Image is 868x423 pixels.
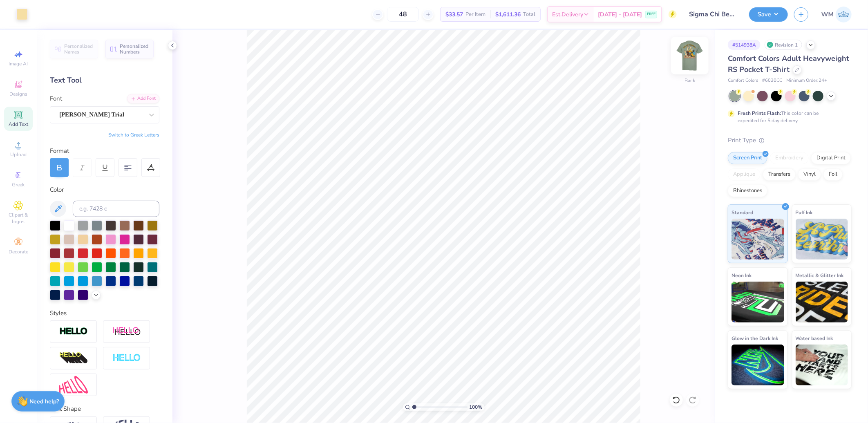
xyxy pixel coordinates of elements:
img: Standard [732,219,784,260]
span: $33.57 [445,10,463,19]
span: Comfort Colors Adult Heavyweight RS Pocket T-Shirt [728,54,849,74]
label: Font [50,94,62,103]
div: This color can be expedited for 5 day delivery. [738,110,838,124]
div: Transfers [763,168,796,181]
div: Rhinestones [728,185,767,197]
div: Embroidery [770,152,809,164]
span: Add Text [9,121,28,128]
span: Personalized Numbers [120,43,149,55]
strong: Fresh Prints Flash: [738,110,781,116]
span: Per Item [465,10,485,19]
span: Comfort Colors [728,77,758,84]
span: Image AI [9,60,28,67]
div: Text Tool [50,75,159,86]
button: Switch to Greek Letters [108,132,159,138]
img: Stroke [59,327,88,336]
div: Color [50,185,159,195]
span: Standard [732,208,753,217]
span: Designs [9,91,27,97]
div: # 514938A [728,40,761,50]
span: Glow in the Dark Ink [732,334,778,342]
img: Free Distort [59,376,88,394]
input: e.g. 7428 c [73,201,159,217]
img: Shadow [112,327,141,337]
span: Est. Delivery [552,10,583,19]
span: # 6030CC [762,77,782,84]
span: Greek [12,181,25,188]
span: 100 % [470,403,483,411]
img: 3d Illusion [59,352,88,365]
span: WM [821,10,834,19]
span: Personalized Names [64,43,93,55]
div: Styles [50,309,159,318]
span: Clipart & logos [4,212,33,225]
div: Format [50,146,160,156]
img: Neon Ink [732,282,784,322]
input: Untitled Design [683,6,743,22]
span: Decorate [9,248,28,255]
img: Metallic & Glitter Ink [796,282,848,322]
img: Water based Ink [796,345,848,385]
div: Digital Print [811,152,851,164]
div: Screen Print [728,152,767,164]
button: Save [749,7,788,22]
span: Water based Ink [796,334,833,342]
a: WM [821,7,852,22]
img: Wilfredo Manabat [836,7,852,22]
div: Text Shape [50,404,159,414]
div: Back [685,77,695,85]
div: Vinyl [798,168,821,181]
span: Neon Ink [732,271,752,280]
span: Metallic & Glitter Ink [796,271,844,280]
div: Foil [823,168,843,181]
div: Print Type [728,136,852,145]
img: Back [673,39,706,72]
strong: Need help? [30,398,59,405]
span: Upload [10,151,27,158]
div: Revision 1 [765,40,802,50]
img: Negative Space [112,354,141,363]
span: [DATE] - [DATE] [598,10,642,19]
span: $1,611.36 [495,10,521,19]
span: Total [523,10,535,19]
span: FREE [647,11,655,17]
div: Applique [728,168,761,181]
img: Puff Ink [796,219,848,260]
span: Minimum Order: 24 + [786,77,827,84]
div: Add Font [127,94,159,103]
input: – – [387,7,419,22]
span: Puff Ink [796,208,813,217]
img: Glow in the Dark Ink [732,345,784,385]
